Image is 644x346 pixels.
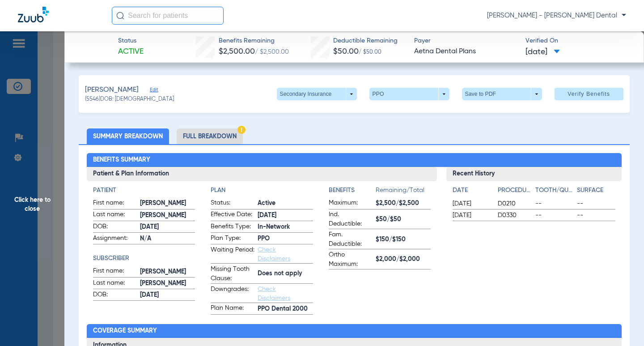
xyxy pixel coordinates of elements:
span: Active [118,46,144,57]
span: $50.00 [333,47,359,56]
span: Fam. Deductible: [329,230,373,249]
span: Ind. Deductible: [329,210,373,229]
span: Edit [150,87,158,95]
span: PPO Dental 2000 [258,304,313,314]
span: Benefits Type: [211,222,254,233]
span: $150/$150 [376,235,431,244]
span: (5546) DOB: [DEMOGRAPHIC_DATA] [85,96,174,104]
app-breakdown-title: Surface [577,186,615,198]
span: -- [535,199,574,208]
img: Hazard [237,126,246,134]
h4: Benefits [329,186,376,195]
span: $2,000/$2,000 [376,255,431,264]
span: D0330 [498,211,532,220]
span: DOB: [93,290,137,301]
span: Does not apply [258,269,313,278]
span: Effective Date: [211,210,254,221]
h2: Coverage Summary [87,324,622,338]
h4: Tooth/Quad [535,186,574,195]
button: Save to PDF [462,88,542,100]
app-breakdown-title: Date [453,186,490,198]
span: [PERSON_NAME] [140,211,195,220]
span: Last name: [93,210,137,221]
li: Summary Breakdown [87,128,169,144]
span: [PERSON_NAME] [85,85,139,96]
span: Assignment: [93,234,137,244]
h3: Patient & Plan Information [87,167,437,181]
span: Downgrades: [211,285,254,303]
h4: Patient [93,186,195,195]
h4: Subscriber [93,254,195,263]
span: Ortho Maximum: [329,250,373,269]
span: [DATE] [453,211,490,220]
img: Search Icon [116,12,124,20]
span: Verify Benefits [568,90,610,98]
h4: Date [453,186,490,195]
span: [PERSON_NAME] [140,267,195,277]
span: [DATE] [453,199,490,208]
h4: Surface [577,186,615,195]
span: N/A [140,234,195,243]
span: Plan Name: [211,303,254,314]
span: [PERSON_NAME] [140,199,195,208]
span: Status: [211,198,254,209]
span: First name: [93,198,137,209]
span: Payer [414,36,518,46]
app-breakdown-title: Procedure [498,186,532,198]
span: DOB: [93,222,137,233]
span: [DATE] [140,222,195,232]
h3: Recent History [446,167,622,181]
span: First name: [93,266,137,277]
h4: Procedure [498,186,532,195]
a: Check Disclaimers [258,286,290,301]
span: $2,500/$2,500 [376,199,431,208]
span: Plan Type: [211,234,254,244]
app-breakdown-title: Tooth/Quad [535,186,574,198]
span: Benefits Remaining [219,36,289,46]
h4: Plan [211,186,313,195]
span: Status [118,36,144,46]
input: Search for patients [112,7,224,25]
span: [PERSON_NAME] - [PERSON_NAME] Dental [487,11,626,20]
img: Zuub Logo [18,7,49,22]
span: $2,500.00 [219,47,255,56]
span: Deductible Remaining [333,36,398,46]
span: -- [577,199,615,208]
span: Verified On [525,36,629,46]
li: Full Breakdown [177,128,243,144]
span: D0210 [498,199,532,208]
span: $50/$50 [376,215,431,224]
span: [DATE] [258,211,313,220]
h2: Benefits Summary [87,153,622,167]
span: -- [577,211,615,220]
span: Maximum: [329,198,373,209]
span: / $2,500.00 [255,49,289,55]
span: Active [258,199,313,208]
span: / $50.00 [359,50,381,55]
button: Verify Benefits [555,88,623,100]
span: Waiting Period: [211,245,254,263]
button: PPO [369,88,449,100]
span: Remaining/Total [376,186,431,198]
span: Last name: [93,278,137,289]
span: -- [535,211,574,220]
app-breakdown-title: Benefits [329,186,376,198]
button: Secondary Insurance [277,88,357,100]
a: Check Disclaimers [258,247,290,262]
span: In-Network [258,222,313,232]
span: [DATE] [525,47,560,58]
span: Missing Tooth Clause: [211,265,254,283]
span: [DATE] [140,290,195,300]
span: [PERSON_NAME] [140,279,195,288]
iframe: Chat Widget [599,303,644,346]
span: PPO [258,234,313,243]
span: Aetna Dental Plans [414,46,518,57]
